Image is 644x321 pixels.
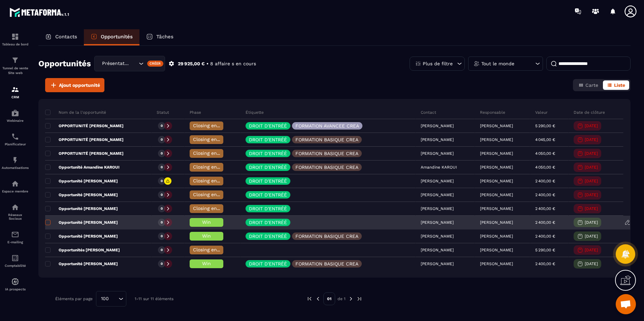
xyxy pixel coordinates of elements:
[38,29,84,45] a: Contacts
[178,61,205,67] p: 29 925,00 €
[11,33,19,41] img: formation
[2,189,29,193] p: Espace membre
[161,165,163,170] p: 0
[249,192,287,197] p: DROIT D'ENTRÉÉ
[11,278,19,286] img: automations
[585,123,598,128] p: [DATE]
[45,123,124,129] p: OPPORTUNITÉ [PERSON_NAME]
[161,192,163,197] p: 0
[161,261,163,266] p: 0
[2,249,29,273] a: accountantaccountantComptabilité
[45,261,118,266] p: Opportunité [PERSON_NAME]
[161,234,163,239] p: 0
[2,80,29,104] a: formationformationCRM
[585,206,598,211] p: [DATE]
[535,248,555,252] p: 5 290,00 €
[249,137,287,142] p: DROIT D'ENTRÉÉ
[535,165,555,170] p: 4 050,00 €
[45,137,124,142] p: OPPORTUNITÉ [PERSON_NAME]
[249,261,287,266] p: DROIT D'ENTRÉÉ
[202,233,211,239] span: Win
[535,179,555,183] p: 2 400,00 €
[481,61,514,66] p: Tout le monde
[55,296,93,301] p: Éléments par page
[585,192,598,197] p: [DATE]
[480,165,513,170] p: [PERSON_NAME]
[45,192,118,198] p: Opportunité [PERSON_NAME]
[11,109,19,117] img: automations
[535,151,555,156] p: 4 050,00 €
[348,296,354,302] img: next
[45,206,118,211] p: Opportunité [PERSON_NAME]
[94,56,165,71] div: Search for option
[2,142,29,146] p: Planificateur
[11,56,19,64] img: formation
[11,180,19,188] img: automations
[535,234,555,239] p: 2 400,00 €
[2,166,29,170] p: Automatisations
[535,192,555,197] p: 2 400,00 €
[193,178,231,183] span: Closing en cours
[535,206,555,211] p: 2 400,00 €
[193,206,231,211] span: Closing en cours
[45,247,120,253] p: Opportunités [PERSON_NAME]
[2,213,29,220] p: Réseaux Sociaux
[2,264,29,267] p: Comptabilité
[295,261,358,266] p: FORMATION BASIQUE CREA
[535,123,555,128] p: 5 290,00 €
[421,110,436,115] p: Contact
[193,247,231,252] span: Closing en cours
[480,192,513,197] p: [PERSON_NAME]
[480,123,513,128] p: [PERSON_NAME]
[202,261,211,266] span: Win
[84,29,139,45] a: Opportunités
[2,198,29,225] a: social-networksocial-networkRéseaux Sociaux
[295,123,359,128] p: FORMATION AVANCEE CREA
[45,234,118,239] p: Opportunité [PERSON_NAME]
[157,110,169,115] p: Statut
[193,123,231,128] span: Closing en cours
[614,82,625,88] span: Liste
[480,261,513,266] p: [PERSON_NAME]
[139,29,180,45] a: Tâches
[2,66,29,75] p: Tunnel de vente Site web
[2,287,29,291] p: IA prospects
[249,179,287,183] p: DROIT D'ENTRÉÉ
[161,137,163,142] p: 0
[249,151,287,156] p: DROIT D'ENTRÉÉ
[161,179,163,183] p: 0
[585,234,598,239] p: [DATE]
[193,137,231,142] span: Closing en cours
[45,78,104,92] button: Ajout opportunité
[480,248,513,252] p: [PERSON_NAME]
[535,110,548,115] p: Valeur
[585,137,598,142] p: [DATE]
[295,151,358,156] p: FORMATION BASIQUE CREA
[480,234,513,239] p: [PERSON_NAME]
[11,230,19,239] img: email
[2,119,29,122] p: Webinaire
[161,248,163,252] p: 0
[111,295,117,302] input: Search for option
[295,137,358,142] p: FORMATION BASIQUE CREA
[616,294,636,314] div: Ouvrir le chat
[249,206,287,211] p: DROIT D'ENTRÉÉ
[45,110,106,115] p: Nom de la l'opportunité
[161,123,163,128] p: 0
[585,179,598,183] p: [DATE]
[574,110,605,115] p: Date de clôture
[585,248,598,252] p: [DATE]
[585,151,598,156] p: [DATE]
[202,219,211,225] span: Win
[295,165,358,170] p: FORMATION BASIQUE CREA
[423,61,453,66] p: Plus de filtre
[38,57,91,70] h2: Opportunités
[147,61,164,67] div: Créer
[2,104,29,128] a: automationsautomationsWebinaire
[11,133,19,141] img: scheduler
[249,220,287,225] p: DROIT D'ENTRÉÉ
[193,164,231,170] span: Closing en cours
[161,220,163,225] p: 0
[55,34,77,40] p: Contacts
[193,150,231,156] span: Closing en cours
